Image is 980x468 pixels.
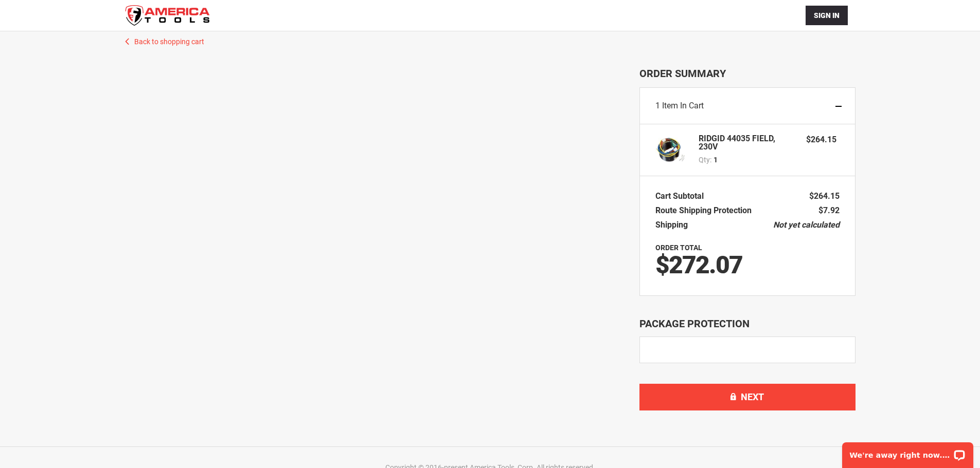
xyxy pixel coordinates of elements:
[125,5,210,26] img: America Tools
[814,11,840,20] span: Sign In
[125,5,210,26] a: store logo
[655,250,742,279] span: $272.07
[806,135,836,144] span: $264.15
[655,244,702,252] strong: Order Total
[809,191,840,201] span: $264.15
[662,101,704,110] span: Item in Cart
[655,220,688,230] span: Shipping
[818,205,840,215] span: $7.92
[639,384,856,410] button: Next
[699,156,710,164] span: Qty
[115,31,866,47] a: Back to shopping cart
[655,135,686,165] img: RIDGID 44035 FIELD, 230V
[699,135,796,151] strong: RIDGID 44035 FIELD, 230V
[655,203,757,218] th: Route Shipping Protection
[741,391,764,402] span: Next
[714,155,718,165] span: 1
[655,189,709,203] th: Cart Subtotal
[835,436,980,468] iframe: LiveChat chat widget
[639,316,856,331] div: Package Protection
[655,101,660,110] span: 1
[773,220,840,230] span: Not yet calculated
[639,67,856,80] span: Order Summary
[806,6,848,25] button: Sign In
